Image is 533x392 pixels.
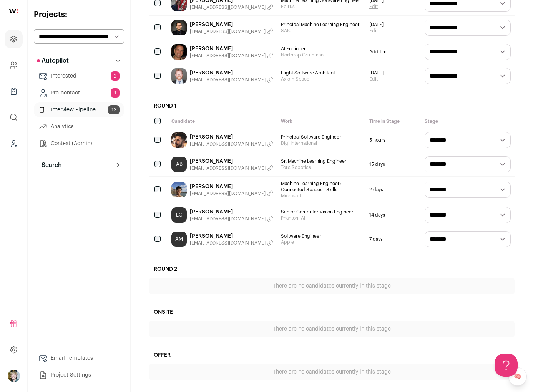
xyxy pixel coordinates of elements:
span: AI Engineer [281,46,362,52]
span: [EMAIL_ADDRESS][DOMAIN_NAME] [190,4,266,10]
a: Edit [369,28,384,34]
span: Epirus [281,3,362,10]
span: Principal Machine Learning Engineer [281,22,362,28]
img: 6494470-medium_jpg [8,370,20,382]
span: Apple [281,239,362,245]
iframe: Help Scout Beacon - Open [495,354,518,377]
div: 2 days [365,177,421,203]
span: 13 [108,105,120,114]
button: [EMAIL_ADDRESS][DOMAIN_NAME] [190,190,273,197]
img: 5e5e069feea283148cf0eb100b2de9bc696f3ba462d3e5aa989004f25e71148e [171,132,187,148]
div: There are no candidates currently in this stage [149,278,515,294]
span: Torc Robotics [281,164,362,170]
div: There are no candidates currently in this stage [149,321,515,337]
button: Search [34,157,124,173]
span: Northrop Grumman [281,52,362,58]
h2: Onsite [149,304,515,321]
button: [EMAIL_ADDRESS][DOMAIN_NAME] [190,77,273,83]
a: [PERSON_NAME] [190,69,273,77]
span: Axiom Space [281,76,362,82]
h2: Projects: [34,9,124,20]
span: [EMAIL_ADDRESS][DOMAIN_NAME] [190,216,266,222]
span: SAIC [281,28,362,34]
h2: Offer [149,347,515,364]
a: [PERSON_NAME] [190,157,273,165]
span: [DATE] [369,70,384,76]
a: Project Settings [34,367,124,383]
span: Phantom AI [281,215,362,221]
button: [EMAIL_ADDRESS][DOMAIN_NAME] [190,240,273,246]
h2: Round 2 [149,261,515,278]
a: LG [171,207,187,223]
div: Candidate [168,114,277,128]
button: [EMAIL_ADDRESS][DOMAIN_NAME] [190,53,273,59]
span: [EMAIL_ADDRESS][DOMAIN_NAME] [190,165,266,171]
span: 1 [111,88,120,98]
a: [PERSON_NAME] [190,21,273,28]
button: [EMAIL_ADDRESS][DOMAIN_NAME] [190,141,273,147]
a: [PERSON_NAME] [190,45,273,53]
a: [PERSON_NAME] [190,208,273,216]
span: Senior Computer Vision Engineer [281,209,362,215]
a: Context (Admin) [34,136,124,151]
span: 2 [111,71,120,81]
img: 89d1f8b68ff046dc6cfdf1c67d12c50042466fd63cb350614fcb071d7146f189.jpg [171,68,187,84]
a: Add time [369,49,389,55]
p: Search [37,160,62,170]
button: [EMAIL_ADDRESS][DOMAIN_NAME] [190,4,273,10]
a: Analytics [34,119,124,134]
h2: Round 1 [149,98,515,114]
a: AM [171,232,187,247]
span: [EMAIL_ADDRESS][DOMAIN_NAME] [190,77,266,83]
span: [EMAIL_ADDRESS][DOMAIN_NAME] [190,190,266,197]
button: [EMAIL_ADDRESS][DOMAIN_NAME] [190,165,273,171]
a: Pre-contact1 [34,85,124,101]
div: Work [277,114,365,128]
span: Flight Software Architect [281,70,362,76]
span: [EMAIL_ADDRESS][DOMAIN_NAME] [190,28,266,35]
img: 0c89e5b116925ab63c0df286fa023cc0a7edb373c7316cc918ffcb79baa5c00c [171,182,187,197]
a: [PERSON_NAME] [190,183,273,190]
div: Time in Stage [365,114,421,128]
span: Machine Learning Engineer: Connected Spaces - Skills [281,180,362,193]
a: [PERSON_NAME] [190,232,273,240]
a: Leads (Backoffice) [5,134,23,153]
span: [DATE] [369,22,384,28]
img: 8e46b5e32e1ef9f381f1b504a38d1cabdd16a6a1abea9de44c211ca3d14daf35.jpg [171,20,187,35]
img: 133fe327bb578b5bc51299453e59d86f8eb5b2634f3a34f024b80ddabff2002e [171,44,187,60]
a: Interview Pipeline13 [34,102,124,117]
span: Sr. Machine Learning Engineer [281,158,362,164]
a: Email Templates [34,351,124,366]
a: [PERSON_NAME] [190,133,273,141]
button: Open dropdown [8,370,20,382]
div: 15 days [365,152,421,176]
a: Edit [369,76,384,82]
div: There are no candidates currently in this stage [149,364,515,380]
a: Projects [5,30,23,48]
p: Autopilot [37,56,69,65]
img: wellfound-shorthand-0d5821cbd27db2630d0214b213865d53afaa358527fdda9d0ea32b1df1b89c2c.svg [9,9,18,13]
span: Microsoft [281,193,362,199]
span: Digi International [281,140,362,146]
span: [EMAIL_ADDRESS][DOMAIN_NAME] [190,141,266,147]
span: [EMAIL_ADDRESS][DOMAIN_NAME] [190,240,266,246]
div: 5 hours [365,128,421,152]
a: AB [171,157,187,172]
a: Company and ATS Settings [5,56,23,74]
div: Stage [421,114,515,128]
div: 14 days [365,203,421,227]
button: [EMAIL_ADDRESS][DOMAIN_NAME] [190,216,273,222]
a: Interested2 [34,68,124,84]
a: Company Lists [5,82,23,101]
span: Software Engineer [281,233,362,239]
button: Autopilot [34,53,124,68]
span: [EMAIL_ADDRESS][DOMAIN_NAME] [190,53,266,59]
a: 🧠 [508,367,527,386]
div: 7 days [365,227,421,251]
span: Principal Software Engineer [281,134,362,140]
a: Edit [369,3,384,10]
button: [EMAIL_ADDRESS][DOMAIN_NAME] [190,28,273,35]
